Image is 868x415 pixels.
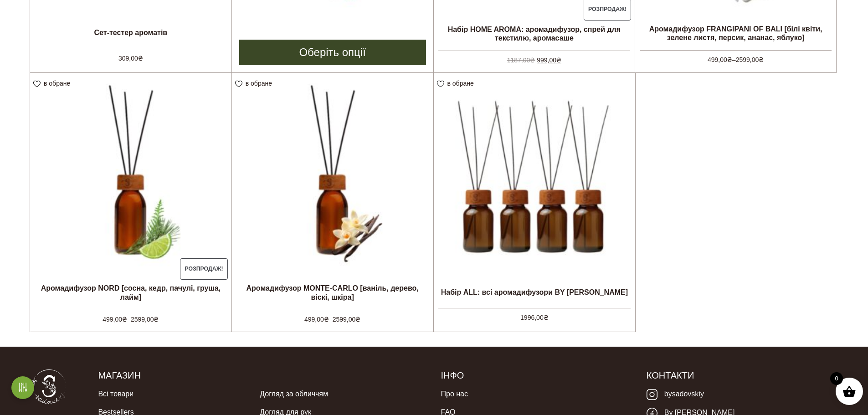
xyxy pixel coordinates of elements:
h5: Магазин [98,369,427,381]
a: в обране [235,80,275,87]
h2: Сет-тестер ароматів [30,21,231,44]
h5: Контакти [647,369,838,381]
a: Аромадифузор MONTE-CARLO [ваніль, дерево, віскі, шкіра] 499,00₴–2599,00₴ [232,73,433,323]
h2: Аромадифузор MONTE-CARLO [ваніль, дерево, віскі, шкіра] [232,280,433,305]
a: Виберіть опції для " Аромадифузор MONACO [ром, дерево, мускус, амаретто]" [239,40,426,65]
bdi: 999,00 [537,56,561,64]
span: ₴ [122,316,127,323]
span: ₴ [355,316,360,323]
span: ₴ [727,56,732,63]
span: 0 [830,372,843,385]
h2: Аромадифузор FRANGIPANI OF BALI [білі квіти, зелене листя, персик, ананас, яблуко] [635,21,836,46]
span: ₴ [138,55,143,62]
span: Розпродаж! [180,258,228,280]
span: ₴ [530,56,535,64]
a: Про нас [441,385,467,403]
a: в обране [33,80,73,87]
a: bysadovskiy [647,385,704,404]
a: в обране [437,80,477,87]
h2: Набір ALL: всі аромадифузори BY [PERSON_NAME] [434,281,636,303]
img: unfavourite.svg [235,81,242,87]
a: Набір ALL: всі аромадифузори BY [PERSON_NAME] 1996,00₴ [434,73,636,323]
span: ₴ [759,56,764,63]
bdi: 2599,00 [333,316,361,323]
bdi: 499,00 [708,56,732,63]
span: ₴ [556,56,561,64]
a: Догляд за обличчям [260,385,328,403]
span: ₴ [544,314,549,321]
h2: Аромадифузор NORD [сосна, кедр, пачулі, груша, лайм] [30,280,231,305]
bdi: 499,00 [103,316,127,323]
span: в обране [44,80,70,87]
bdi: 1996,00 [520,314,549,321]
span: – [35,310,227,324]
span: ₴ [154,316,159,323]
span: в обране [447,80,474,87]
span: – [640,50,832,65]
img: unfavourite.svg [437,81,444,87]
img: unfavourite.svg [33,81,41,87]
bdi: 2599,00 [131,316,159,323]
span: ₴ [324,316,329,323]
a: Всі товари [98,385,134,403]
a: Розпродаж! Аромадифузор NORD [сосна, кедр, пачулі, груша, лайм] 499,00₴–2599,00₴ [30,73,231,323]
bdi: 499,00 [304,316,329,323]
span: – [236,310,429,324]
span: в обране [246,80,272,87]
h5: Інфо [441,369,632,381]
bdi: 309,00 [118,55,143,62]
bdi: 2599,00 [736,56,764,63]
bdi: 1187,00 [507,56,535,64]
h2: Набір HOME AROMA: аромадифузор, спрей для текстилю, аромасаше [434,21,635,46]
